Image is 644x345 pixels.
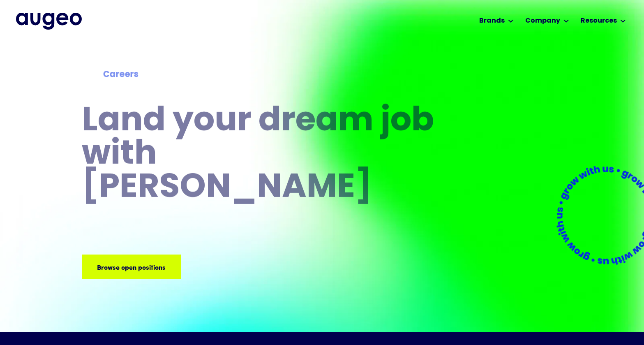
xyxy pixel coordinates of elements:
[103,70,138,79] strong: Careers
[16,13,82,29] a: home
[82,105,437,205] h1: Land your dream job﻿ with [PERSON_NAME]
[479,16,505,26] div: Brands
[16,13,82,29] img: Augeo's full logo in midnight blue.
[82,255,181,279] a: Browse open positions
[525,16,560,26] div: Company
[581,16,617,26] div: Resources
